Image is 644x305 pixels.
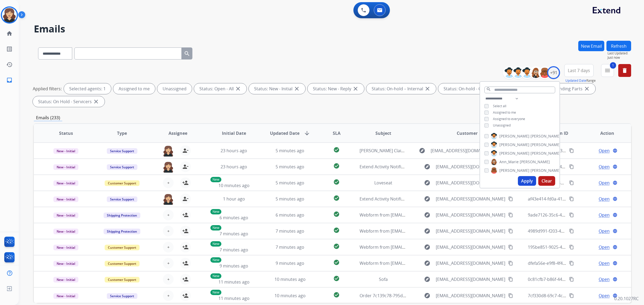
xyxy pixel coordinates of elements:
[163,210,174,220] button: +
[424,196,430,202] mat-icon: explore
[564,64,594,77] button: Last 7 days
[569,148,574,153] mat-icon: content_copy
[157,83,192,94] div: Unassigned
[424,244,430,250] mat-icon: explore
[608,55,631,60] span: Just now
[2,8,17,23] img: avatar
[360,196,414,202] span: Extend Activity Notification
[167,228,170,234] span: +
[167,244,170,250] span: +
[333,292,340,298] mat-icon: check_circle
[599,292,610,299] span: Open
[599,196,610,202] span: Open
[6,30,13,37] mat-icon: home
[6,46,13,52] mat-icon: list_alt
[613,180,617,185] mat-icon: language
[508,245,513,250] mat-icon: content_copy
[436,276,505,282] span: [EMAIL_ADDRESS][DOMAIN_NAME]
[105,261,140,266] span: Customer Support
[599,163,610,170] span: Open
[53,261,78,266] span: New - Initial
[53,293,78,299] span: New - Initial
[163,194,174,205] img: agent-avatar
[499,159,519,165] span: Ann_Marie
[457,130,478,136] span: Customer
[59,130,73,136] span: Status
[508,261,513,266] mat-icon: content_copy
[210,273,221,279] p: New
[184,50,190,57] mat-icon: search
[163,258,174,269] button: +
[333,243,340,250] mat-icon: check_circle
[436,163,505,170] span: [EMAIL_ADDRESS][DOMAIN_NAME]
[508,293,513,298] mat-icon: content_copy
[163,177,174,188] button: +
[163,242,174,252] button: +
[530,151,561,156] span: [PERSON_NAME]
[614,295,639,302] p: 0.20.1027RC
[107,164,137,170] span: Service Support
[107,196,137,202] span: Service Support
[53,164,78,170] span: New - Initial
[508,229,513,233] mat-icon: content_copy
[113,83,155,94] div: Assigned to me
[6,61,13,68] mat-icon: history
[438,83,511,94] div: Status: On-hold - Customer
[613,261,617,266] mat-icon: language
[613,245,617,250] mat-icon: language
[53,148,78,154] span: New - Initial
[569,277,574,282] mat-icon: content_copy
[308,83,364,94] div: Status: New - Reply
[613,148,617,153] mat-icon: language
[599,180,610,186] span: Open
[182,292,189,299] mat-icon: person_add
[508,213,513,217] mat-icon: content_copy
[360,260,481,266] span: Webform from [EMAIL_ADDRESS][DOMAIN_NAME] on [DATE]
[599,276,610,282] span: Open
[167,276,170,282] span: +
[210,290,221,295] p: New
[374,180,392,186] span: Loveseat
[182,212,189,218] mat-icon: person_add
[613,293,617,298] mat-icon: language
[222,130,246,136] span: Initial Date
[569,245,574,250] mat-icon: content_copy
[424,180,430,186] mat-icon: explore
[360,293,453,299] span: Order 7c139c78-795d-4231-84ca-78fb9cfdac2b
[360,212,481,218] span: Webform from [EMAIL_ADDRESS][DOMAIN_NAME] on [DATE]
[105,245,140,250] span: Customer Support
[518,176,536,186] button: Apply
[599,260,610,266] span: Open
[163,161,174,173] img: agent-avatar
[528,276,608,282] span: 0c81cfb7-b86f-44c9-a128-7aad51b4e7c8
[528,212,610,218] span: 9ade7126-35c6-428d-be4f-9d284d55fb48
[424,276,430,282] mat-icon: explore
[275,276,306,282] span: 10 minutes ago
[499,151,529,156] span: [PERSON_NAME]
[360,228,481,234] span: Webform from [EMAIL_ADDRESS][DOMAIN_NAME] on [DATE]
[436,228,505,234] span: [EMAIL_ADDRESS][DOMAIN_NAME]
[104,229,140,234] span: Shipping Protection
[210,241,221,247] p: New
[210,257,221,263] p: New
[182,163,189,170] mat-icon: person_remove
[210,177,221,182] p: New
[360,164,414,170] span: Extend Activity Notification
[575,124,631,143] th: Action
[117,130,127,136] span: Type
[333,275,340,282] mat-icon: check_circle
[584,85,590,92] mat-icon: close
[276,212,304,218] span: 6 minutes ago
[276,244,304,250] span: 7 minutes ago
[167,212,170,218] span: +
[276,196,304,202] span: 5 minutes ago
[276,260,304,266] span: 9 minutes ago
[182,228,189,234] mat-icon: person_add
[163,145,174,157] img: agent-avatar
[182,260,189,266] mat-icon: person_add
[105,277,140,282] span: Customer Support
[613,229,617,233] mat-icon: language
[528,260,606,266] span: dfefa56e-e9f8-4f49-a5cc-bca650a49917
[182,196,189,202] mat-icon: person_remove
[599,228,610,234] span: Open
